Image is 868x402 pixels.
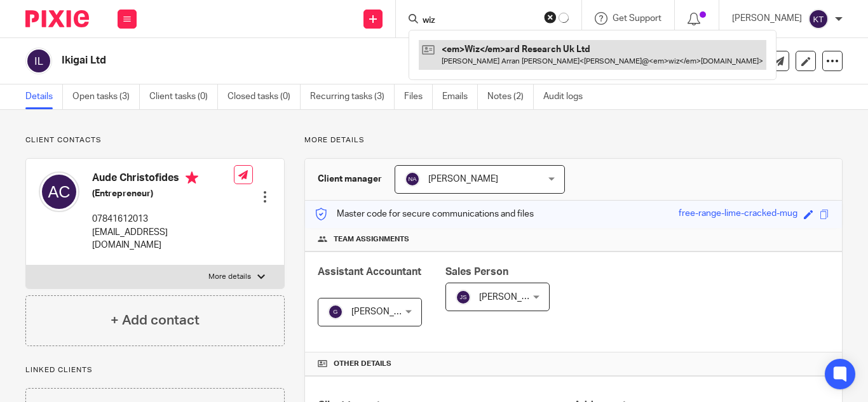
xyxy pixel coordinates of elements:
[318,267,421,277] span: Assistant Accountant
[25,48,52,74] img: svg%3E
[613,14,661,23] span: Get Support
[543,84,592,109] a: Audit logs
[304,135,843,145] p: More details
[404,84,433,109] a: Files
[25,135,285,145] p: Client contacts
[25,365,285,375] p: Linked clients
[732,12,802,25] p: [PERSON_NAME]
[92,213,234,225] p: 07841612013
[479,293,549,302] span: [PERSON_NAME]
[679,207,797,222] div: free-range-lime-cracked-mug
[92,187,234,200] h5: (Entrepreneur)
[310,84,395,109] a: Recurring tasks (3)
[227,84,301,109] a: Closed tasks (0)
[149,84,218,109] a: Client tasks (0)
[544,11,557,23] button: Clear
[421,15,536,27] input: Search
[428,175,498,184] span: [PERSON_NAME]
[39,171,79,212] img: svg%3E
[334,359,391,369] span: Other details
[318,173,382,185] h3: Client manager
[315,208,534,220] p: Master code for secure communications and files
[351,307,421,316] span: [PERSON_NAME]
[442,84,478,109] a: Emails
[405,171,420,187] img: svg%3E
[25,10,89,27] img: Pixie
[111,311,200,330] h4: + Add contact
[72,84,140,109] a: Open tasks (3)
[186,171,198,184] i: Primary
[559,13,569,23] svg: Results are loading
[208,272,251,282] p: More details
[487,84,534,109] a: Notes (2)
[62,54,548,67] h2: Ikigai Ltd
[334,234,409,245] span: Team assignments
[25,84,63,109] a: Details
[92,226,234,252] p: [EMAIL_ADDRESS][DOMAIN_NAME]
[445,267,508,277] span: Sales Person
[808,9,829,29] img: svg%3E
[92,171,234,187] h4: Aude Christofides
[456,290,471,305] img: svg%3E
[328,304,343,319] img: svg%3E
